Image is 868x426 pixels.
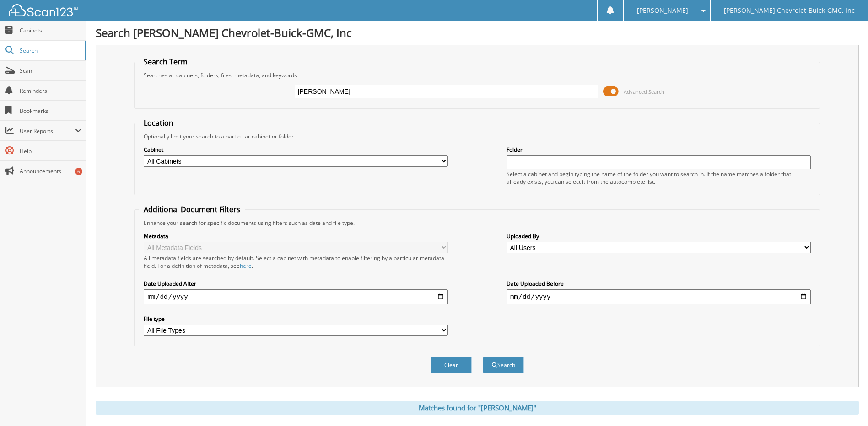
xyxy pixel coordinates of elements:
div: 6 [75,168,82,175]
legend: Search Term [139,57,192,67]
span: Search [20,47,80,54]
span: Help [20,147,81,155]
img: scan123-logo-white.svg [9,4,78,16]
div: Searches all cabinets, folders, files, metadata, and keywords [139,71,815,79]
span: [PERSON_NAME] Chevrolet-Buick-GMC, Inc [724,8,855,13]
div: Optionally limit your search to a particular cabinet or folder [139,133,815,140]
span: [PERSON_NAME] [637,8,688,13]
a: here [240,262,252,270]
div: Matches found for "[PERSON_NAME]" [96,401,859,415]
label: Cabinet [144,146,448,154]
button: Search [483,357,524,373]
label: Date Uploaded After [144,280,448,288]
label: Folder [507,146,811,154]
legend: Location [139,118,178,128]
label: Uploaded By [507,232,811,240]
input: start [144,289,448,304]
h1: Search [PERSON_NAME] Chevrolet-Buick-GMC, Inc [96,25,859,40]
label: File type [144,315,448,323]
span: Announcements [20,167,81,175]
span: Scan [20,67,81,75]
span: Advanced Search [624,88,664,95]
label: Metadata [144,232,448,240]
span: User Reports [20,127,75,135]
span: Cabinets [20,27,81,34]
legend: Additional Document Filters [139,204,245,214]
label: Date Uploaded Before [507,280,811,288]
div: Select a cabinet and begin typing the name of the folder you want to search in. If the name match... [507,170,811,186]
div: Enhance your search for specific documents using filters such as date and file type. [139,219,815,227]
span: Bookmarks [20,107,81,115]
button: Clear [431,357,472,373]
input: end [507,289,811,304]
span: Reminders [20,87,81,95]
div: All metadata fields are searched by default. Select a cabinet with metadata to enable filtering b... [144,254,448,270]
